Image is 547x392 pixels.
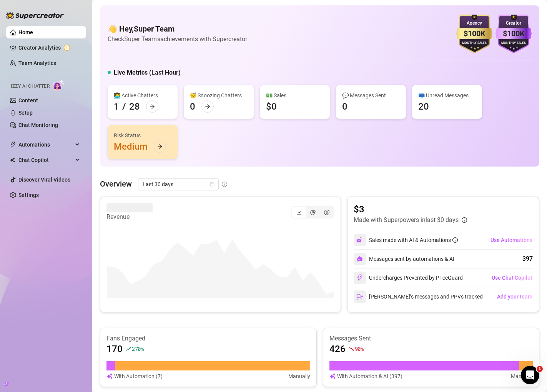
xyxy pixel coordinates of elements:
[100,178,132,190] article: Overview
[18,29,33,35] a: Home
[296,210,302,215] span: line-chart
[18,138,73,151] span: Automations
[266,91,324,100] div: 💵 Sales
[210,182,214,187] span: calendar
[329,334,533,343] article: Messages Sent
[222,182,227,187] span: info-circle
[190,100,195,113] div: 0
[452,237,458,243] span: info-circle
[106,334,310,343] article: Fans Engaged
[356,274,363,281] img: svg%3e
[356,237,363,244] img: svg%3e
[511,372,533,380] article: Manually
[355,345,364,352] span: 90 %
[10,157,15,163] img: Chat Copilot
[108,34,247,44] article: Check Super Team's achievements with Supercreator
[4,381,9,387] span: build
[18,60,56,66] a: Team Analytics
[490,234,533,246] button: Use Automations
[490,237,532,243] span: Use Automations
[357,256,363,262] img: svg%3e
[18,110,33,116] a: Setup
[354,272,463,284] div: Undercharges Prevented by PriceGuard
[157,144,163,149] span: arrow-right
[418,100,429,113] div: 20
[288,372,310,380] article: Manually
[497,294,532,300] span: Add your team
[310,210,316,215] span: pie-chart
[491,272,533,284] button: Use Chat Copilot
[291,206,334,219] div: segmented control
[132,345,144,352] span: 270 %
[53,80,65,91] img: AI Chatter
[114,372,163,380] article: With Automation (7)
[354,215,459,225] article: Made with Superpowers in last 30 days
[456,20,492,27] div: Agency
[537,366,543,372] span: 1
[150,104,155,109] span: arrow-right
[462,217,467,223] span: info-circle
[18,154,73,166] span: Chat Copilot
[349,346,354,352] span: fall
[106,372,113,380] img: svg%3e
[495,28,532,40] div: $100K
[114,68,181,77] h5: Live Metrics (Last Hour)
[108,23,247,34] h4: 👋 Hey, Super Team
[342,100,347,113] div: 0
[129,100,140,113] div: 28
[418,91,476,100] div: 📪 Unread Messages
[495,41,532,46] div: Monthly Sales
[456,15,492,53] img: gold-badge-CigiZidd.svg
[497,290,533,303] button: Add your team
[495,20,532,27] div: Creator
[522,254,533,264] div: 397
[106,343,123,355] article: 170
[114,131,171,140] div: Risk Status
[337,372,402,380] article: With Automation & AI (397)
[324,210,329,215] span: dollar-circle
[354,290,483,303] div: [PERSON_NAME]’s messages and PPVs tracked
[18,42,80,54] a: Creator Analytics exclamation-circle
[6,12,64,19] img: logo-BBDzfeDw.svg
[369,236,458,244] div: Sales made with AI & Automations
[495,15,532,53] img: purple-badge-B9DA21FR.svg
[456,28,492,40] div: $100K
[18,122,58,128] a: Chat Monitoring
[114,100,119,113] div: 1
[126,346,131,352] span: rise
[356,293,363,300] img: svg%3e
[18,97,38,103] a: Content
[329,372,336,380] img: svg%3e
[106,212,153,222] article: Revenue
[354,253,454,265] div: Messages sent by automations & AI
[190,91,248,100] div: 😴 Snoozing Chatters
[456,41,492,46] div: Monthly Sales
[18,192,39,198] a: Settings
[354,203,467,215] article: $3
[10,142,16,148] span: thunderbolt
[11,83,50,90] span: Izzy AI Chatter
[18,177,70,183] a: Discover Viral Videos
[521,366,539,384] iframe: Intercom live chat
[492,275,532,281] span: Use Chat Copilot
[205,104,210,109] span: arrow-right
[329,343,346,355] article: 426
[266,100,277,113] div: $0
[143,178,214,190] span: Last 30 days
[342,91,400,100] div: 💬 Messages Sent
[114,91,171,100] div: 👩‍💻 Active Chatters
